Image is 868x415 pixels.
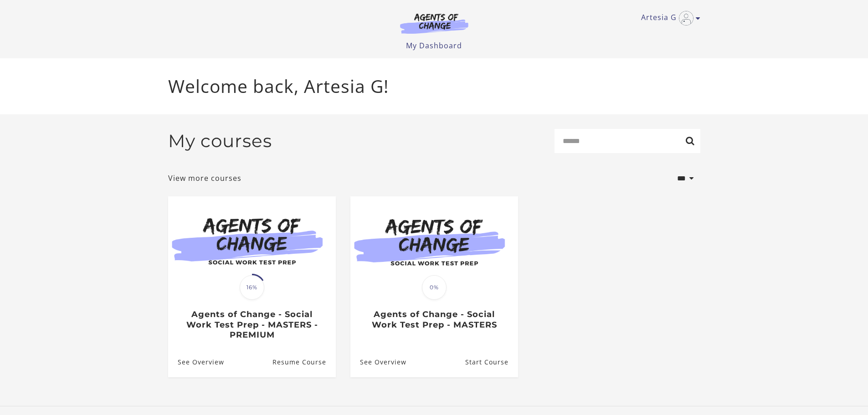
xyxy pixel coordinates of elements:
[422,275,447,300] span: 0%
[641,11,696,26] a: Toggle menu
[168,173,241,184] a: View more courses
[178,309,326,340] h3: Agents of Change - Social Work Test Prep - MASTERS - PREMIUM
[272,347,335,377] a: Agents of Change - Social Work Test Prep - MASTERS - PREMIUM: Resume Course
[240,275,264,300] span: 16%
[406,41,462,51] a: My Dashboard
[168,347,224,377] a: Agents of Change - Social Work Test Prep - MASTERS - PREMIUM: See Overview
[465,347,518,377] a: Agents of Change - Social Work Test Prep - MASTERS: Resume Course
[168,73,700,100] p: Welcome back, Artesia G!
[350,347,406,377] a: Agents of Change - Social Work Test Prep - MASTERS: See Overview
[390,13,478,34] img: Agents of Change Logo
[360,309,508,330] h3: Agents of Change - Social Work Test Prep - MASTERS
[168,130,272,152] h2: My courses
